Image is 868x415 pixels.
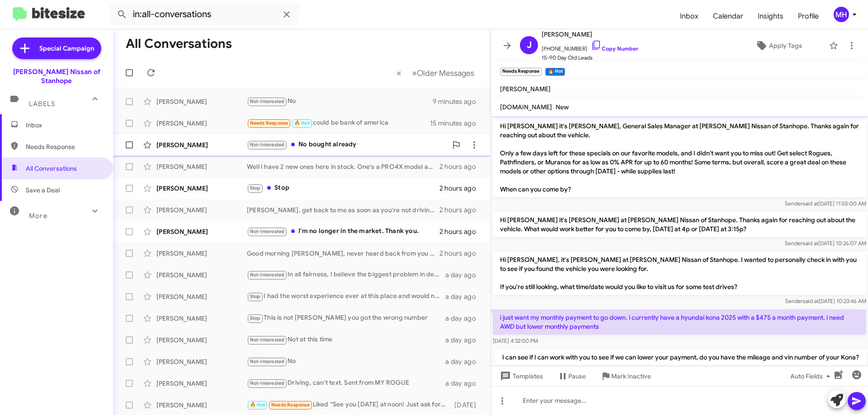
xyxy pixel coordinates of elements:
div: 15 minutes ago [430,119,483,128]
span: More [29,212,47,220]
div: I'm no longer in the market. Thank you. [247,226,439,237]
div: Not at this time [247,335,445,345]
div: a day ago [445,292,483,301]
span: Apply Tags [769,37,802,54]
span: Not-Interested [250,272,285,278]
div: a day ago [445,336,483,345]
div: [PERSON_NAME] [156,140,247,149]
div: [PERSON_NAME] [156,162,247,171]
div: a day ago [445,270,483,280]
div: [PERSON_NAME] [156,227,247,236]
span: [PERSON_NAME] [542,29,638,40]
span: Stop [250,185,261,191]
span: J [527,38,532,52]
div: [PERSON_NAME] [156,401,247,410]
span: Not-Interested [250,337,285,343]
div: 2 hours ago [439,227,483,236]
span: Sender [DATE] 11:55:00 AM [785,200,866,207]
div: Liked “See you [DATE] at noon! Just ask for me, [PERSON_NAME] soon as you get here.” [247,400,450,410]
div: This is not [PERSON_NAME] you got the wrong number [247,313,445,323]
div: [PERSON_NAME] [156,357,247,366]
span: said at [802,240,818,247]
span: 🔥 Hot [250,402,265,408]
span: Sender [DATE] 10:23:46 AM [785,298,866,304]
div: a day ago [445,314,483,323]
span: Inbox [26,121,103,130]
div: [PERSON_NAME] [156,379,247,388]
span: said at [803,298,819,304]
div: 2 hours ago [439,162,483,171]
span: Save a Deal [26,186,60,195]
div: 2 hours ago [439,184,483,193]
div: No [247,96,433,107]
div: Stop [247,183,439,193]
button: MH [826,7,858,22]
span: Not-Interested [250,142,285,148]
span: New [556,103,569,111]
div: [PERSON_NAME] [156,270,247,280]
div: In all fairness, I believe the biggest problem in dealing with the service was the rep who I was ... [247,270,445,280]
div: could be bank of america [247,118,430,128]
span: » [412,67,417,79]
a: Insights [750,3,791,29]
span: 15-90 Day Old Leads [542,53,638,62]
p: i just want my monthly payment to go down. i currently have a hyundai kona 2025 with a $475 a mon... [493,309,866,335]
div: I had the worst experience ever at this place and would never ever do business here again because... [247,291,445,302]
div: 2 hours ago [439,205,483,214]
span: [PHONE_NUMBER] [542,40,638,53]
span: said at [802,200,818,207]
span: All Conversations [26,164,77,173]
div: a day ago [445,379,483,388]
a: Profile [791,3,826,29]
div: Well I have 2 new ones here in stock. One's a PRO4X model and one's an SL model. The PRO4X model ... [247,162,439,171]
span: 🔥 Hot [294,120,310,126]
span: Needs Response [26,142,103,151]
p: I can see if I can work with you to see if we can lower your payment, do you have the mileage and... [495,349,866,365]
a: Inbox [673,3,706,29]
span: Sender [DATE] 10:26:07 AM [785,240,866,247]
div: [PERSON_NAME] [156,292,247,301]
span: Older Messages [417,68,474,78]
div: [PERSON_NAME] [156,314,247,323]
span: Not-Interested [250,98,285,104]
span: Labels [29,100,55,108]
button: Mark Inactive [593,368,658,384]
small: Needs Response [500,68,542,76]
div: [DATE] [450,401,483,410]
div: 9 minutes ago [433,97,483,106]
nav: Page navigation example [392,64,480,82]
span: Auto Fields [790,368,834,384]
div: No [247,356,445,367]
span: Stop [250,294,261,299]
div: [PERSON_NAME] [156,249,247,258]
span: « [396,67,401,79]
div: Good morning [PERSON_NAME], never heard back from you [DATE]. Have you thought about the Pathfind... [247,249,439,258]
h1: All Conversations [126,37,232,51]
span: [DATE] 4:32:00 PM [493,337,538,344]
div: [PERSON_NAME] [156,205,247,214]
button: Templates [491,368,550,384]
button: Auto Fields [783,368,841,384]
span: Needs Response [271,402,310,408]
p: Hi [PERSON_NAME], it's [PERSON_NAME] at [PERSON_NAME] Nissan of Stanhope. I wanted to personally ... [493,252,866,295]
span: Special Campaign [39,44,94,53]
span: Not-Interested [250,380,285,386]
span: Not-Interested [250,359,285,364]
div: 2 hours ago [439,249,483,258]
p: Hi [PERSON_NAME] it's [PERSON_NAME], General Sales Manager at [PERSON_NAME] Nissan of Stanhope. T... [493,118,866,197]
span: Stop [250,315,261,321]
small: 🔥 Hot [545,68,565,76]
div: Driving, can't text. Sent from MY ROGUE [247,378,445,388]
input: Search [109,4,299,25]
span: Not-Interested [250,228,285,234]
div: MH [834,7,849,22]
span: [PERSON_NAME] [500,85,551,93]
a: Copy Number [591,45,638,52]
span: Templates [498,368,543,384]
button: Next [406,64,480,82]
button: Previous [391,64,407,82]
span: Mark Inactive [611,368,651,384]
